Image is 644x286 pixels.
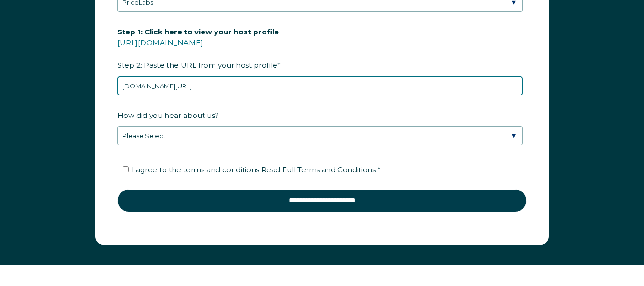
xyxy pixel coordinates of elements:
[123,166,129,172] input: I agree to the terms and conditions Read Full Terms and Conditions *
[261,165,376,174] span: Read Full Terms and Conditions
[117,38,203,47] a: [URL][DOMAIN_NAME]
[117,76,523,95] input: airbnb.com/users/show/12345
[117,24,279,39] span: Step 1: Click here to view your host profile
[259,165,378,174] a: Read Full Terms and Conditions
[117,108,219,123] span: How did you hear about us?
[117,24,279,73] span: Step 2: Paste the URL from your host profile
[132,165,381,174] span: I agree to the terms and conditions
